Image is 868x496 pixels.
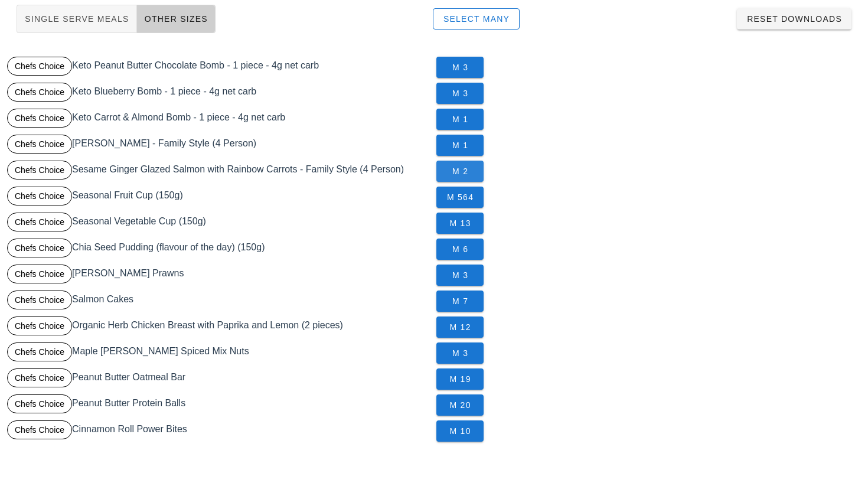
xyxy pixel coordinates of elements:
button: M 12 [436,316,484,338]
span: M 10 [446,426,474,436]
span: M 6 [446,244,474,254]
button: M 10 [436,420,484,442]
div: Peanut Butter Protein Balls [5,392,434,418]
span: Chefs Choice [15,187,64,205]
button: M 20 [436,394,484,416]
div: Keto Peanut Butter Chocolate Bomb - 1 piece - 4g net carb [5,54,434,80]
span: Chefs Choice [15,83,64,101]
span: M 1 [446,141,474,150]
span: Chefs Choice [15,213,64,231]
span: Chefs Choice [15,265,64,283]
div: Keto Blueberry Bomb - 1 piece - 4g net carb [5,80,434,106]
div: Keto Carrot & Almond Bomb - 1 piece - 4g net carb [5,106,434,132]
span: M 1 [446,115,474,124]
span: M 7 [446,296,474,306]
span: M 19 [446,374,474,384]
span: Chefs Choice [15,369,64,387]
span: Reset Downloads [746,14,842,24]
span: M 3 [446,63,474,72]
span: Single Serve Meals [24,14,129,24]
span: Select Many [443,14,510,24]
span: Other Sizes [144,14,208,24]
button: Other Sizes [137,5,216,33]
button: M 3 [436,57,484,78]
span: M 20 [446,400,474,410]
span: Chefs Choice [15,109,64,127]
span: Chefs Choice [15,161,64,179]
button: M 13 [436,213,484,234]
span: Chefs Choice [15,421,64,439]
span: M 3 [446,89,474,98]
div: [PERSON_NAME] - Family Style (4 Person) [5,132,434,158]
button: M 3 [436,83,484,104]
button: Reset Downloads [737,8,851,30]
button: M 3 [436,265,484,286]
div: Salmon Cakes [5,288,434,314]
button: M 1 [436,109,484,130]
button: Select Many [433,8,520,30]
span: Chefs Choice [15,135,64,153]
button: M 19 [436,368,484,390]
button: M 6 [436,239,484,260]
div: Chia Seed Pudding (flavour of the day) (150g) [5,236,434,262]
span: M 12 [446,322,474,332]
span: M 3 [446,270,474,280]
div: Seasonal Vegetable Cup (150g) [5,210,434,236]
span: Chefs Choice [15,291,64,309]
div: Seasonal Fruit Cup (150g) [5,184,434,210]
div: Sesame Ginger Glazed Salmon with Rainbow Carrots - Family Style (4 Person) [5,158,434,184]
span: M 564 [446,192,474,202]
span: Chefs Choice [15,395,64,413]
div: Peanut Butter Oatmeal Bar [5,366,434,392]
span: M 13 [446,218,474,228]
button: Single Serve Meals [17,5,137,33]
span: M 2 [446,167,474,176]
span: Chefs Choice [15,239,64,257]
span: Chefs Choice [15,57,64,75]
button: M 1 [436,135,484,156]
span: M 3 [446,348,474,358]
div: Organic Herb Chicken Breast with Paprika and Lemon (2 pieces) [5,314,434,340]
button: M 564 [436,187,484,208]
div: Cinnamon Roll Power Bites [5,418,434,444]
div: [PERSON_NAME] Prawns [5,262,434,288]
span: Chefs Choice [15,317,64,335]
button: M 2 [436,161,484,182]
div: Maple [PERSON_NAME] Spiced Mix Nuts [5,340,434,366]
span: Chefs Choice [15,343,64,361]
button: M 3 [436,342,484,364]
button: M 7 [436,291,484,312]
